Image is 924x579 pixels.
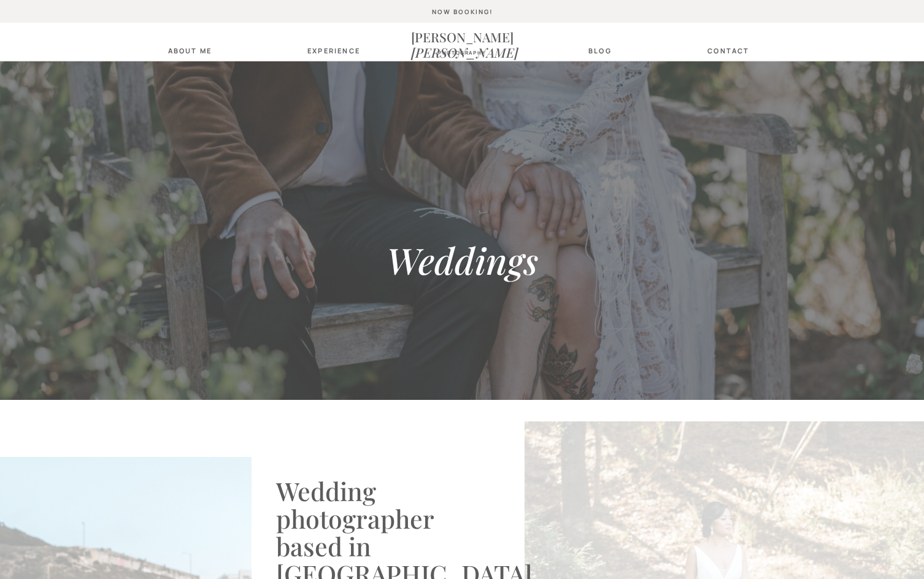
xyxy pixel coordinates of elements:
[431,50,493,58] a: photography
[411,29,513,44] a: [PERSON_NAME][PERSON_NAME]
[704,47,753,55] a: contact
[307,47,356,55] a: Experience
[294,8,631,15] a: now booking!
[164,47,215,55] a: about Me
[582,47,618,55] a: blog
[255,239,669,286] h2: Weddings
[411,44,518,61] i: [PERSON_NAME]
[411,29,513,44] nav: [PERSON_NAME]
